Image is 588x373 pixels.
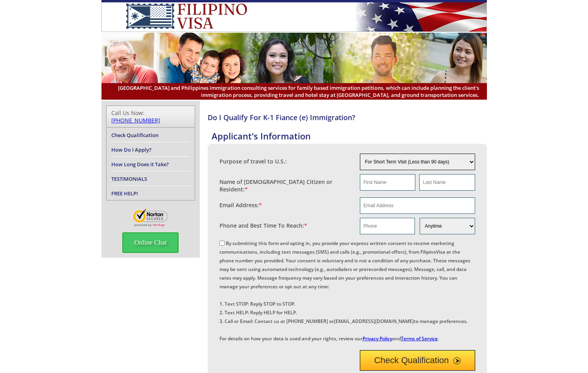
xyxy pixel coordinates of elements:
[360,197,475,214] input: Email Address
[111,190,138,197] a: FREE HELP!
[111,146,151,153] a: How Do I Apply?
[111,109,190,124] div: Call Us Now:
[212,130,487,142] h4: Applicant's Information
[111,161,169,168] a: How Long Does it Take?
[111,175,147,182] a: TESTIMONIALS
[420,218,475,234] select: Phone and Best Reach Time are required.
[219,178,352,193] label: Name of [DEMOGRAPHIC_DATA] Citizen or Resident:
[122,232,179,253] span: Online Chat
[219,201,262,209] label: Email Address:
[360,218,415,234] input: Phone
[419,174,475,191] input: Last Name
[401,335,438,342] a: Terms of Service
[219,158,287,165] label: Purpose of travel to U.S.:
[360,174,415,191] input: First Name
[219,241,225,246] input: By submitting this form and opting in, you provide your express written consent to receive market...
[219,222,307,229] label: Phone and Best Time To Reach:
[111,117,160,124] a: [PHONE_NUMBER]
[360,350,475,371] button: Check Qualification
[111,132,159,139] a: Check Qualification
[363,335,392,342] a: Privacy Policy
[219,240,470,342] label: By submitting this form and opting in, you provide your express written consent to receive market...
[109,84,479,98] span: [GEOGRAPHIC_DATA] and Philippines immigration consulting services for family based immigration pe...
[208,113,487,122] h4: Do I Qualify For K-1 Fiance (e) Immigration?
